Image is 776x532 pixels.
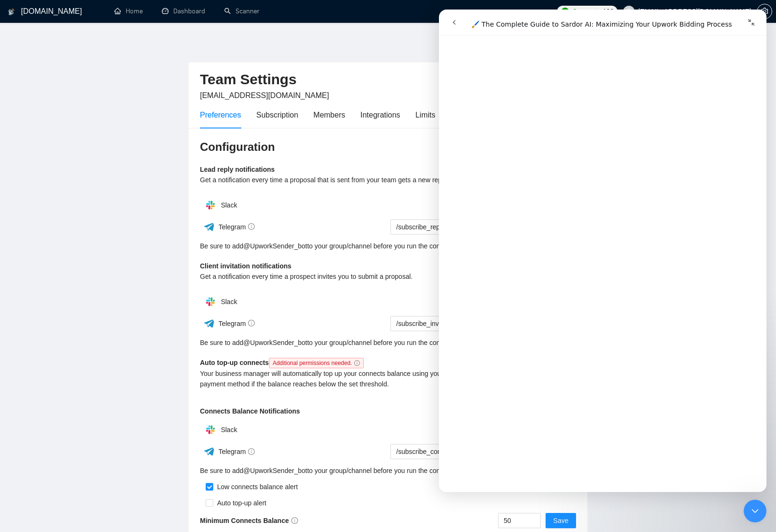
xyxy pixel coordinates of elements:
img: ww3wtPAAAAAElFTkSuQmCC [203,317,215,329]
button: Save [546,513,576,528]
button: setting [757,4,772,19]
span: 196 [603,6,613,17]
a: searchScanner [224,7,259,15]
div: Auto top-up alert [213,498,267,508]
a: @UpworkSender_bot [243,241,307,251]
img: upwork-logo.png [561,8,569,15]
a: homeHome [114,7,143,15]
div: Low connects balance alert [213,482,298,492]
span: info-circle [248,320,255,326]
span: Telegram [219,448,255,455]
img: ww3wtPAAAAAElFTkSuQmCC [203,221,215,233]
a: @UpworkSender_bot [243,337,307,348]
a: dashboardDashboard [162,7,205,15]
iframe: Intercom live chat [439,10,766,492]
div: Integrations [360,109,400,121]
span: Slack [221,298,237,305]
div: Limits [416,109,436,121]
img: ww3wtPAAAAAElFTkSuQmCC [203,445,215,457]
span: user [626,8,632,15]
div: Subscription [256,109,298,121]
div: Get a notification every time a prospect invites you to submit a proposal. [200,271,482,282]
a: setting [757,8,772,15]
img: hpQkSZIkSZIkSZIkSZIkSZIkSZIkSZIkSZIkSZIkSZIkSZIkSZIkSZIkSZIkSZIkSZIkSZIkSZIkSZIkSZIkSZIkSZIkSZIkS... [201,420,220,439]
b: Client invitation notifications [200,262,291,270]
div: Preferences [200,109,241,121]
span: Save [553,515,568,526]
span: info-circle [248,223,255,230]
h2: Team Settings [200,70,576,89]
div: Be sure to add to your group/channel before you run the command [200,465,576,476]
span: Additional permissions needed. [269,358,364,368]
b: Auto top-up connects [200,359,368,366]
span: info-circle [248,448,255,455]
div: Your business manager will automatically top up your connects balance using your default payment ... [200,368,482,389]
span: Slack [221,426,237,433]
b: Connects Balance Notifications [200,407,300,415]
span: Connects: [572,6,601,17]
span: Telegram [219,320,255,327]
span: info-circle [291,517,298,524]
span: Telegram [219,223,255,231]
span: info-circle [354,360,360,366]
img: hpQkSZIkSZIkSZIkSZIkSZIkSZIkSZIkSZIkSZIkSZIkSZIkSZIkSZIkSZIkSZIkSZIkSZIkSZIkSZIkSZIkSZIkSZIkSZIkS... [201,196,220,215]
div: Be sure to add to your group/channel before you run the command [200,337,576,348]
a: @UpworkSender_bot [243,465,307,476]
b: Minimum Connects Balance [200,517,298,524]
span: [EMAIL_ADDRESS][DOMAIN_NAME] [200,91,329,99]
img: logo [8,4,15,20]
div: Be sure to add to your group/channel before you run the command [200,241,576,251]
iframe: Intercom live chat [744,500,766,522]
b: Lead reply notifications [200,166,275,173]
h3: Configuration [200,139,576,155]
span: setting [757,8,772,15]
span: Slack [221,201,237,209]
div: Get a notification every time a proposal that is sent from your team gets a new reply. [200,175,482,185]
img: hpQkSZIkSZIkSZIkSZIkSZIkSZIkSZIkSZIkSZIkSZIkSZIkSZIkSZIkSZIkSZIkSZIkSZIkSZIkSZIkSZIkSZIkSZIkSZIkS... [201,292,220,311]
div: Members [313,109,345,121]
